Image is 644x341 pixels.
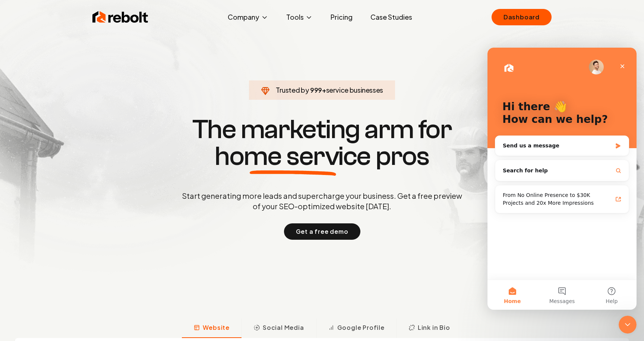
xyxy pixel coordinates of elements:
[326,86,383,94] span: service businesses
[143,116,501,170] h1: The marketing arm for pros
[492,9,552,25] a: Dashboard
[180,191,464,211] p: Start generating more leads and supercharge your business. Get a free preview of your SEO-optimiz...
[284,223,360,240] button: Get a free demo
[203,323,230,332] span: Website
[316,319,397,338] button: Google Profile
[364,10,418,25] a: Case Studies
[241,319,316,338] button: Social Media
[280,10,319,25] button: Tools
[92,10,148,25] img: Rebolt Logo
[397,319,462,338] button: Link in Bio
[619,316,637,334] iframe: Intercom live chat
[215,143,371,170] span: home service
[487,48,637,310] iframe: Intercom live chat
[322,86,326,94] span: +
[337,323,385,332] span: Google Profile
[182,319,241,338] button: Website
[276,86,309,94] span: Trusted by
[263,323,304,332] span: Social Media
[310,85,322,95] span: 999
[222,10,274,25] button: Company
[418,323,450,332] span: Link in Bio
[325,10,359,25] a: Pricing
